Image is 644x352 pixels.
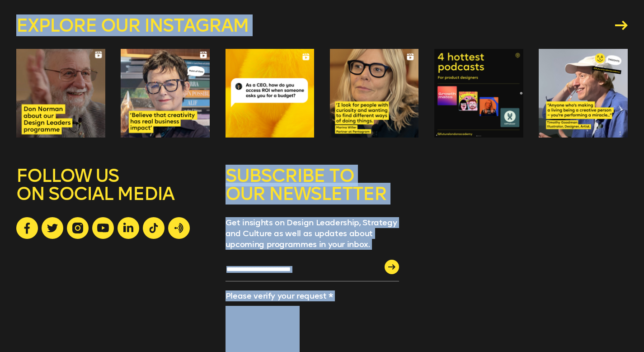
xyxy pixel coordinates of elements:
[226,291,333,301] label: Please verify your request *
[16,16,628,34] a: Explore our instagram
[226,166,399,217] h5: SUBSCRIBE TO OUR NEWSLETTER
[16,166,210,217] h5: FOLLOW US ON SOCIAL MEDIA
[226,217,399,250] p: Get insights on Design Leadership, Strategy and Culture as well as updates about upcoming program...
